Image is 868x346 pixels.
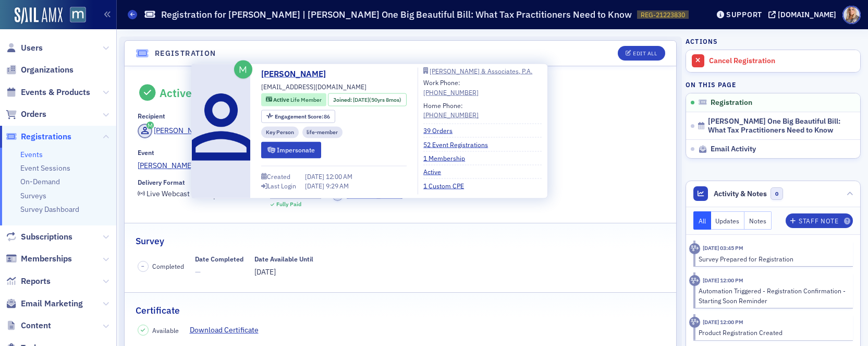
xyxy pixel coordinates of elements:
div: Cancel Registration [709,56,855,66]
span: [DATE] [353,96,369,103]
span: Organizations [21,64,74,76]
div: Work Phone: [423,78,479,97]
span: REG-21223830 [641,10,685,19]
div: Last Login [267,183,296,189]
div: [DOMAIN_NAME] [778,10,836,19]
span: 12:00 AM [326,172,352,181]
div: Support [726,10,762,19]
a: Cancel Registration [686,50,860,72]
a: Events & Products [6,87,90,98]
a: [PERSON_NAME] [138,124,210,138]
a: Orders [6,109,46,120]
div: Activity [689,317,700,328]
a: Content [6,320,51,331]
a: Email Marketing [6,298,83,309]
span: Orders [21,109,46,120]
span: Memberships [21,253,72,265]
div: Home Phone: [423,101,479,120]
span: [EMAIL_ADDRESS][DOMAIN_NAME] [261,82,366,91]
a: Organizations [6,64,74,76]
a: 52 Event Registrations [423,139,496,149]
span: 9:29 AM [326,182,349,190]
span: Profile [842,6,861,24]
button: Notes [744,211,772,230]
button: Updates [711,211,745,230]
span: Content [21,320,51,331]
span: Active [273,96,290,103]
a: On-Demand [20,177,60,186]
span: Events & Products [21,87,90,98]
span: [DATE] [305,182,326,190]
h4: Registration [155,48,216,59]
button: [DOMAIN_NAME] [768,11,840,18]
a: [PERSON_NAME] One Big Beautiful Bill: What Tax Practitioners Need to Know [138,160,664,171]
div: Survey Prepared for Registration [699,254,846,264]
div: Recipient [138,112,165,120]
span: — [195,267,243,278]
div: Fully Paid [276,201,301,208]
div: Active: Active: Life Member [261,93,326,106]
div: life-member [302,126,343,138]
div: 86 [275,113,331,119]
span: Activity & Notes [714,188,767,199]
div: [PERSON_NAME] & Associates, P.A. [430,68,532,74]
span: 0 [771,187,784,200]
div: Engagement Score: 86 [261,110,335,123]
span: [DATE] [254,267,276,277]
a: Events [20,150,43,159]
a: Survey Dashboard [20,205,79,214]
div: Event [138,149,154,157]
span: Reports [21,276,51,287]
a: Event Sessions [20,163,70,173]
a: View Homepage [63,7,86,25]
span: Registration [711,98,752,108]
a: [PHONE_NUMBER] [423,110,479,120]
h2: Survey [136,234,164,248]
div: Key Person [261,126,299,138]
div: Date Available Until [254,255,313,263]
h4: On this page [686,80,861,89]
div: Live Webcast [146,191,190,197]
button: All [693,211,711,230]
span: Available [152,326,179,335]
span: [PERSON_NAME] One Big Beautiful Bill: What Tax Practitioners Need to Know [708,117,847,135]
div: [PHONE_NUMBER] [423,87,479,97]
img: SailAMX [15,7,63,24]
a: Surveys [20,191,46,200]
span: Email Activity [711,145,756,154]
div: Activity [689,243,700,254]
span: Subscriptions [21,231,72,243]
time: 7/28/2025 12:00 PM [703,277,743,284]
a: Download Certificate [190,325,266,336]
span: Registrations [21,131,71,142]
div: Delivery Format [138,178,185,186]
span: [DATE] [305,172,326,181]
div: Joined: 1974-12-06 00:00:00 [328,93,406,106]
div: Staff Note [799,218,838,224]
span: Engagement Score : [275,112,324,120]
a: Reports [6,276,51,287]
span: Users [21,42,43,54]
button: Staff Note [786,213,853,228]
div: Product Registration Created [699,328,846,337]
h4: Actions [686,37,718,46]
div: Edit All [633,51,657,56]
a: Registrations [6,131,71,142]
div: [PERSON_NAME] [154,125,210,136]
span: Email Marketing [21,298,83,309]
div: Automation Triggered - Registration Confirmation - Starting Soon Reminder [699,286,846,305]
h1: Registration for [PERSON_NAME] | [PERSON_NAME] One Big Beautiful Bill: What Tax Practitioners Nee... [161,8,632,21]
a: Subscriptions [6,231,72,243]
a: 39 Orders [423,126,460,135]
div: (50yrs 8mos) [353,96,401,104]
button: Impersonate [261,142,321,158]
span: – [141,263,144,270]
time: 7/28/2025 03:45 PM [703,244,743,252]
h2: Certificate [136,304,180,317]
a: 1 Membership [423,153,473,163]
a: Active [423,167,449,176]
a: [PERSON_NAME] [261,68,334,80]
span: Completed [152,261,184,271]
img: SailAMX [70,7,86,23]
